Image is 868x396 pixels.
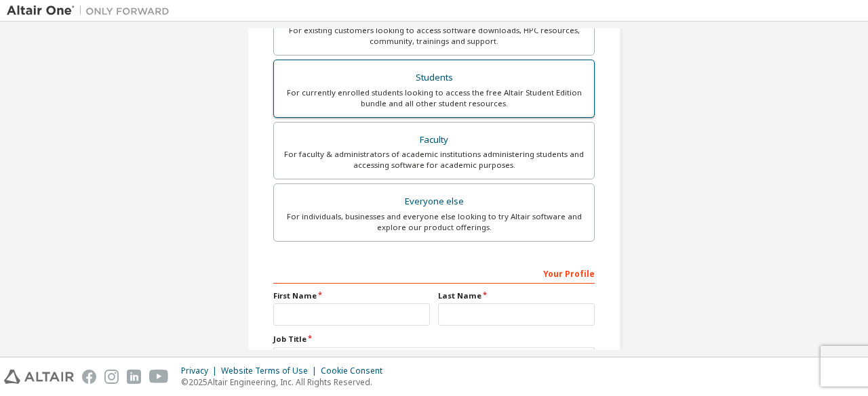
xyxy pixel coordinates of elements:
[321,366,391,376] div: Cookie Consent
[127,370,141,384] img: linkedin.svg
[273,290,430,301] label: First Name
[149,370,169,384] img: youtube.svg
[181,366,221,376] div: Privacy
[181,376,391,388] p: © 2025 Altair Engineering, Inc. All Rights Reserved.
[4,370,74,384] img: altair_logo.svg
[282,68,586,87] div: Students
[282,87,586,109] div: For currently enrolled students looking to access the free Altair Student Edition bundle and all ...
[282,211,586,233] div: For individuals, businesses and everyone else looking to try Altair software and explore our prod...
[273,334,595,345] label: Job Title
[221,366,321,376] div: Website Terms of Use
[104,370,119,384] img: instagram.svg
[82,370,96,384] img: facebook.svg
[282,131,586,150] div: Faculty
[282,25,586,47] div: For existing customers looking to access software downloads, HPC resources, community, trainings ...
[7,4,176,18] img: Altair One
[282,192,586,211] div: Everyone else
[438,290,595,301] label: Last Name
[282,149,586,171] div: For faculty & administrators of academic institutions administering students and accessing softwa...
[273,262,595,284] div: Your Profile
